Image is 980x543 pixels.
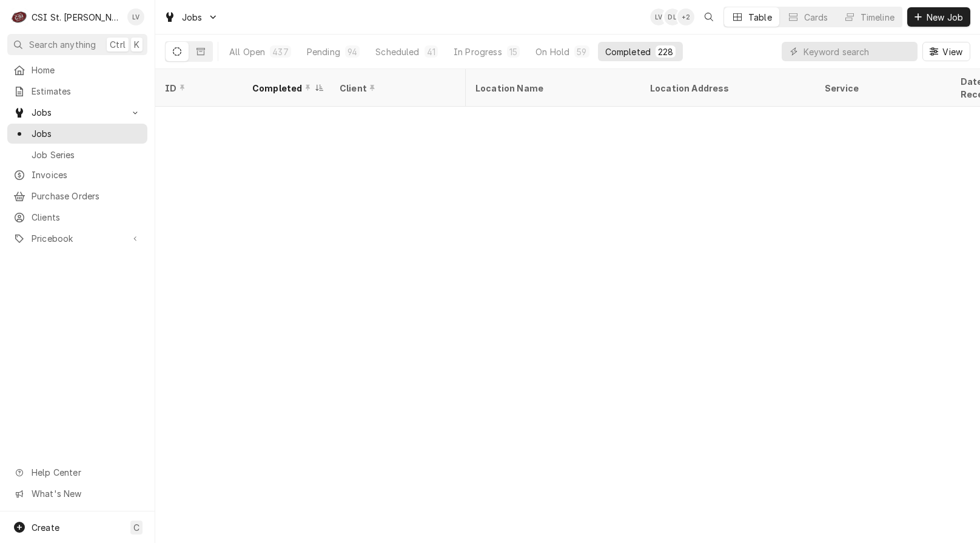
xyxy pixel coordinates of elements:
[32,211,141,224] span: Clients
[11,8,28,25] div: C
[7,102,147,122] a: Go to Jobs
[127,8,144,25] div: LV
[940,45,965,58] span: View
[924,11,965,24] span: New Job
[32,64,141,76] span: Home
[32,11,121,24] div: CSI St. [PERSON_NAME]
[32,466,140,479] span: Help Center
[664,8,681,25] div: David Lindsey's Avatar
[29,38,96,51] span: Search anything
[861,11,894,24] div: Timeline
[32,127,141,140] span: Jobs
[825,82,939,95] div: Service
[32,522,59,533] span: Create
[182,11,203,24] span: Jobs
[509,45,517,58] div: 15
[340,82,454,95] div: Client
[32,487,140,500] span: What's New
[32,148,141,161] span: Job Series
[804,11,828,24] div: Cards
[7,124,147,144] a: Jobs
[907,7,970,27] button: New Job
[7,207,147,227] a: Clients
[605,45,651,58] div: Completed
[133,521,139,534] span: C
[159,7,223,27] a: Go to Jobs
[7,145,147,165] a: Job Series
[7,484,147,504] a: Go to What's New
[134,38,139,51] span: K
[475,82,628,95] div: Location Name
[922,42,970,61] button: View
[658,45,673,58] div: 228
[307,45,340,58] div: Pending
[804,42,911,61] input: Keyword search
[11,8,28,25] div: CSI St. Louis's Avatar
[577,45,586,58] div: 59
[375,45,419,58] div: Scheduled
[32,190,141,202] span: Purchase Orders
[127,8,144,25] div: Lisa Vestal's Avatar
[7,60,147,80] a: Home
[32,85,141,98] span: Estimates
[650,8,667,25] div: Lisa Vestal's Avatar
[7,186,147,206] a: Purchase Orders
[454,45,502,58] div: In Progress
[427,45,435,58] div: 41
[32,168,141,181] span: Invoices
[7,228,147,248] a: Go to Pricebook
[677,8,694,25] div: + 2
[252,82,312,95] div: Completed
[664,8,681,25] div: DL
[32,232,123,245] span: Pricebook
[229,45,265,58] div: All Open
[7,165,147,185] a: Invoices
[748,11,772,24] div: Table
[7,462,147,482] a: Go to Help Center
[699,7,719,27] button: Open search
[272,45,288,58] div: 437
[165,82,230,95] div: ID
[347,45,357,58] div: 94
[7,34,147,55] button: Search anythingCtrlK
[32,106,123,119] span: Jobs
[535,45,569,58] div: On Hold
[650,8,667,25] div: LV
[110,38,126,51] span: Ctrl
[650,82,803,95] div: Location Address
[7,81,147,101] a: Estimates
